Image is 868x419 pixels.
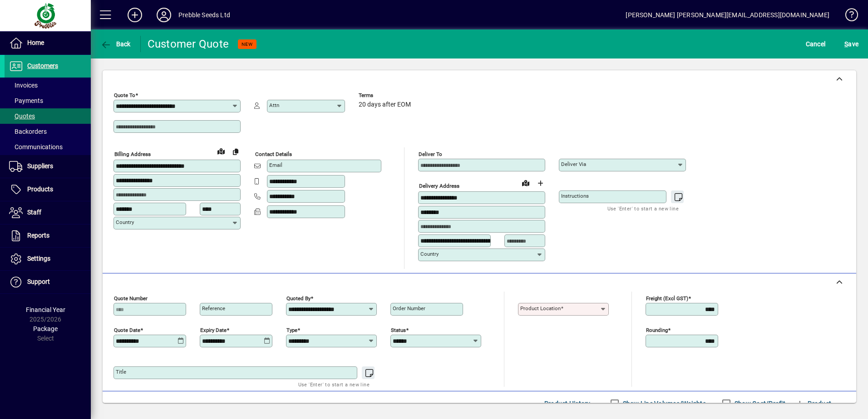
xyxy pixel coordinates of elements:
span: Invoices [9,82,38,89]
mat-label: Product location [520,305,561,312]
mat-label: Order number [393,305,425,312]
span: Product [794,396,831,411]
a: Knowledge Base [838,2,857,31]
button: Choose address [533,176,547,190]
div: Prebble Seeds Ltd [178,8,230,22]
div: [PERSON_NAME] [PERSON_NAME][EMAIL_ADDRESS][DOMAIN_NAME] [626,8,829,22]
button: Back [98,36,133,52]
span: NEW [242,41,253,47]
span: Products [27,185,53,193]
button: Add [120,7,149,23]
a: Staff [5,201,91,224]
app-page-header-button: Back [91,36,141,52]
button: Save [842,36,861,52]
span: Backorders [9,128,47,135]
span: Terms [359,93,413,98]
mat-label: Email [269,162,282,168]
a: Communications [5,139,91,155]
span: Quotes [9,112,35,120]
span: ave [844,37,858,51]
button: Cancel [804,36,828,52]
span: Settings [27,255,50,262]
mat-label: Quote number [114,295,148,301]
a: Home [5,32,91,54]
a: Payments [5,93,91,108]
button: Product History [541,395,594,412]
mat-label: Rounding [646,326,668,333]
span: Financial Year [26,306,65,313]
span: Home [27,39,44,46]
div: Customer Quote [148,37,229,51]
a: Settings [5,248,91,270]
button: Copy to Delivery address [228,144,243,159]
mat-label: Deliver via [561,161,586,167]
mat-label: Quote date [114,326,140,333]
mat-hint: Use 'Enter' to start a new line [607,203,679,214]
span: Suppliers [27,162,53,170]
mat-label: Type [286,326,297,333]
mat-label: Quote To [114,92,135,98]
a: View on map [518,175,533,190]
mat-label: Attn [269,102,279,108]
span: Back [100,40,131,48]
button: Profile [149,7,178,23]
span: Support [27,278,50,285]
mat-label: Deliver To [419,151,442,157]
a: Reports [5,224,91,247]
mat-label: Reference [202,305,225,312]
button: Product [790,395,836,412]
a: Quotes [5,108,91,124]
span: Reports [27,232,49,239]
span: Staff [27,209,41,216]
a: Backorders [5,124,91,139]
span: Payments [9,97,43,104]
span: 20 days after EOM [359,101,411,108]
a: Support [5,271,91,293]
mat-label: Instructions [561,193,589,199]
a: Products [5,178,91,201]
span: S [844,40,848,48]
mat-label: Country [420,251,439,257]
a: View on map [214,144,228,158]
mat-hint: Use 'Enter' to start a new line [298,379,370,390]
mat-label: Country [116,219,134,225]
span: Communications [9,143,63,151]
mat-label: Quoted by [286,295,311,301]
mat-label: Expiry date [200,326,227,333]
span: Product History [544,396,591,411]
mat-label: Freight (excl GST) [646,295,688,301]
mat-label: Title [116,369,126,375]
label: Show Line Volumes/Weights [621,399,706,408]
mat-label: Status [391,326,406,333]
span: Cancel [806,37,826,51]
a: Invoices [5,78,91,93]
span: Customers [27,62,58,69]
span: Package [33,325,58,332]
label: Show Cost/Profit [733,399,785,408]
a: Suppliers [5,155,91,178]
